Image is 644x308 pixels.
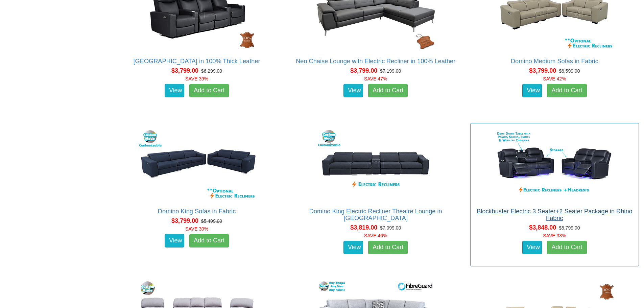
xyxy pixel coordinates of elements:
[315,127,436,201] img: Domino King Electric Recliner Theatre Lounge in Fabric
[477,208,633,221] a: Blockbuster Electric 3 Seater+2 Seater Package in Rhino Fabric
[559,68,580,74] del: $6,599.00
[165,234,184,247] a: View
[134,58,260,65] a: [GEOGRAPHIC_DATA] in 100% Thick Leather
[185,76,208,81] font: SAVE 39%
[189,84,229,97] a: Add to Cart
[136,127,258,201] img: Domino King Sofas in Fabric
[529,224,556,231] span: $3,848.00
[189,234,229,247] a: Add to Cart
[368,84,408,97] a: Add to Cart
[350,224,377,231] span: $3,819.00
[350,67,377,74] span: $3,799.00
[559,225,580,231] del: $5,799.00
[380,68,401,74] del: $7,199.00
[201,68,222,74] del: $6,299.00
[494,127,615,201] img: Blockbuster Electric 3 Seater+2 Seater Package in Rhino Fabric
[529,67,556,74] span: $3,799.00
[171,217,198,224] span: $3,799.00
[522,241,542,254] a: View
[543,76,566,81] font: SAVE 42%
[368,241,408,254] a: Add to Cart
[547,241,587,254] a: Add to Cart
[309,208,442,221] a: Domino King Electric Recliner Theatre Lounge in [GEOGRAPHIC_DATA]
[296,58,455,65] a: Neo Chaise Lounge with Electric Recliner in 100% Leather
[343,241,363,254] a: View
[543,233,566,238] font: SAVE 33%
[171,67,198,74] span: $3,799.00
[158,208,236,215] a: Domino King Sofas in Fabric
[511,58,598,65] a: Domino Medium Sofas in Fabric
[364,233,387,238] font: SAVE 46%
[165,84,184,97] a: View
[522,84,542,97] a: View
[547,84,587,97] a: Add to Cart
[364,76,387,81] font: SAVE 47%
[185,226,208,232] font: SAVE 30%
[380,225,401,231] del: $7,099.00
[343,84,363,97] a: View
[201,218,222,224] del: $5,499.00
